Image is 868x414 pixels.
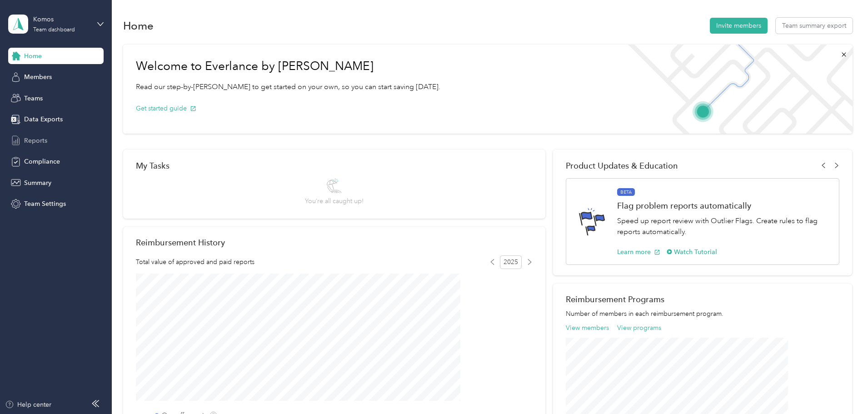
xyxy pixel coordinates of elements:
[617,323,661,333] button: View programs
[619,45,852,134] img: Welcome to everlance
[617,247,660,257] button: Learn more
[24,94,43,103] span: Teams
[136,238,225,247] h2: Reimbursement History
[123,21,154,30] h1: Home
[24,157,60,166] span: Compliance
[617,201,829,210] h1: Flag problem reports automatically
[566,294,839,304] h2: Reimbursement Programs
[667,247,717,257] button: Watch Tutorial
[24,72,52,82] span: Members
[136,104,196,113] button: Get started guide
[817,363,868,414] iframe: Everlance-gr Chat Button Frame
[136,257,254,267] span: Total value of approved and paid reports
[136,161,533,170] div: My Tasks
[617,188,635,196] span: BETA
[500,255,522,269] span: 2025
[305,196,364,206] span: You’re all caught up!
[33,15,90,24] div: Komos
[24,199,66,209] span: Team Settings
[33,27,75,33] div: Team dashboard
[24,115,63,124] span: Data Exports
[24,51,42,61] span: Home
[24,178,51,188] span: Summary
[566,309,839,319] p: Number of members in each reimbursement program.
[5,400,51,409] button: Help center
[24,136,47,145] span: Reports
[136,81,440,93] p: Read our step-by-[PERSON_NAME] to get started on your own, so you can start saving [DATE].
[617,215,829,238] p: Speed up report review with Outlier Flags. Create rules to flag reports automatically.
[566,323,609,333] button: View members
[710,18,768,34] button: Invite members
[566,161,678,170] span: Product Updates & Education
[776,18,853,34] button: Team summary export
[136,59,440,74] h1: Welcome to Everlance by [PERSON_NAME]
